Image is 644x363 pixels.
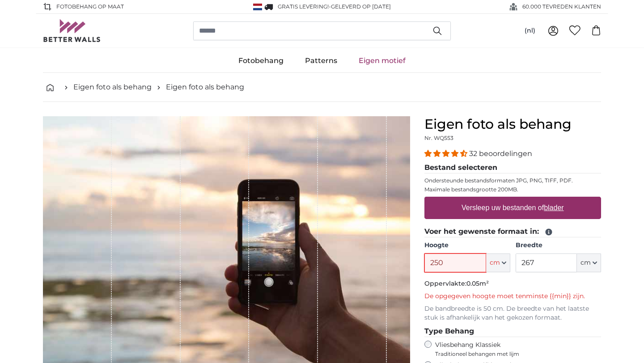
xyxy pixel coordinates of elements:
[522,3,601,11] span: 60.000 TEVREDEN KLANTEN
[424,226,601,237] legend: Voer het gewenste formaat in:
[424,326,601,337] legend: Type Behang
[329,3,391,10] span: -
[517,23,542,39] button: (nl)
[166,82,244,93] a: Eigen foto als behang
[544,204,563,211] u: blader
[56,3,124,11] span: FOTOBEHANG OP MAAT
[424,292,601,301] p: De opgegeven hoogte moet tenminste {{min}} zijn.
[73,82,152,93] a: Eigen foto als behang
[580,258,591,267] span: cm
[577,253,601,272] button: cm
[424,149,469,158] span: 4.31 stars
[516,241,601,250] label: Breedte
[469,149,532,158] span: 32 beoordelingen
[458,199,568,217] label: Versleep uw bestanden of
[331,3,391,10] span: Geleverd op [DATE]
[348,49,416,72] a: Eigen motief
[43,19,101,42] img: Betterwalls
[486,253,510,272] button: cm
[466,279,489,287] span: 0.05m²
[424,177,601,184] p: Ondersteunde bestandsformaten JPG, PNG, TIFF, PDF.
[424,304,601,322] p: De bandbreedte is 50 cm. De breedte van het laatste stuk is afhankelijk van het gekozen formaat.
[424,162,601,173] legend: Bestand selecteren
[424,241,510,250] label: Hoogte
[424,135,453,141] span: Nr. WQ553
[253,4,262,10] img: Nederland
[435,341,585,358] label: Vliesbehang Klassiek
[294,49,348,72] a: Patterns
[424,186,601,193] p: Maximale bestandsgrootte 200MB.
[435,350,585,358] span: Traditioneel behangen met lijm
[490,258,500,267] span: cm
[228,49,294,72] a: Fotobehang
[278,3,329,10] span: GRATIS levering!
[424,116,601,132] h1: Eigen foto als behang
[43,73,601,102] nav: breadcrumbs
[424,279,601,288] p: Oppervlakte:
